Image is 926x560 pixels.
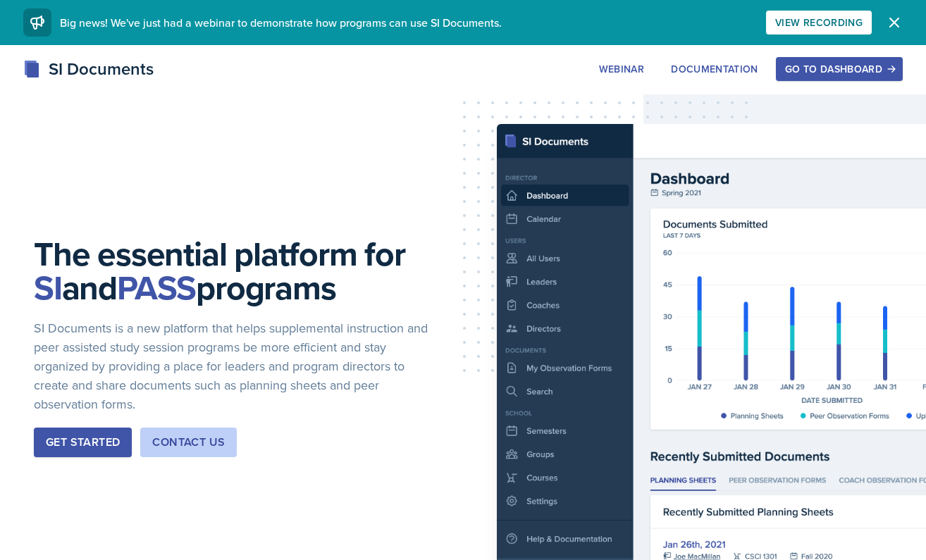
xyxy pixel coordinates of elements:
[775,17,863,28] div: View Recording
[23,56,154,82] div: SI Documents
[766,11,872,35] button: View Recording
[776,57,903,81] button: Go to Dashboard
[152,434,225,451] div: Contact Us
[662,57,767,81] button: Documentation
[590,57,653,81] button: Webinar
[599,63,644,75] div: Webinar
[34,428,132,457] button: Get Started
[671,63,758,75] div: Documentation
[785,63,894,75] div: Go to Dashboard
[140,428,237,457] button: Contact Us
[60,15,502,30] span: Big news! We've just had a webinar to demonstrate how programs can use SI Documents.
[46,434,120,451] div: Get Started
